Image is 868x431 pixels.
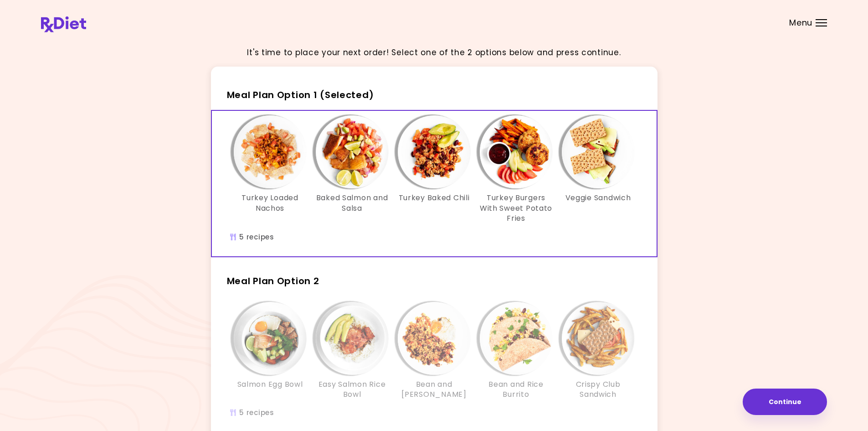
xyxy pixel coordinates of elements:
[475,302,557,400] div: Info - Bean and Rice Burrito - Meal Plan Option 2
[480,193,553,223] h3: Turkey Burgers With Sweet Potato Fries
[311,302,393,400] div: Info - Easy Salmon Rice Bowl - Meal Plan Option 2
[399,193,470,203] h3: Turkey Baked Chili
[227,275,319,287] span: Meal Plan Option 2
[557,302,639,400] div: Info - Crispy Club Sandwich - Meal Plan Option 2
[234,193,307,213] h3: Turkey Loaded Nachos
[743,389,827,415] button: Continue
[393,115,475,223] div: Info - Turkey Baked Chili - Meal Plan Option 1 (Selected)
[237,379,303,389] h3: Salmon Egg Bowl
[398,379,471,400] h3: Bean and [PERSON_NAME]
[229,115,311,223] div: Info - Turkey Loaded Nachos - Meal Plan Option 1 (Selected)
[557,115,639,223] div: Info - Veggie Sandwich - Meal Plan Option 1 (Selected)
[480,379,553,400] h3: Bean and Rice Burrito
[227,88,374,101] span: Meal Plan Option 1 (Selected)
[789,19,812,27] span: Menu
[475,115,557,223] div: Info - Turkey Burgers With Sweet Potato Fries - Meal Plan Option 1 (Selected)
[311,115,393,223] div: Info - Baked Salmon and Salsa - Meal Plan Option 1 (Selected)
[247,47,621,59] p: It's time to place your next order! Select one of the 2 options below and press continue.
[229,302,311,400] div: Info - Salmon Egg Bowl - Meal Plan Option 2
[562,379,635,400] h3: Crispy Club Sandwich
[316,379,389,400] h3: Easy Salmon Rice Bowl
[565,193,631,203] h3: Veggie Sandwich
[41,16,86,32] img: RxDiet
[393,302,475,400] div: Info - Bean and Tomato Quinoa - Meal Plan Option 2
[316,193,389,213] h3: Baked Salmon and Salsa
